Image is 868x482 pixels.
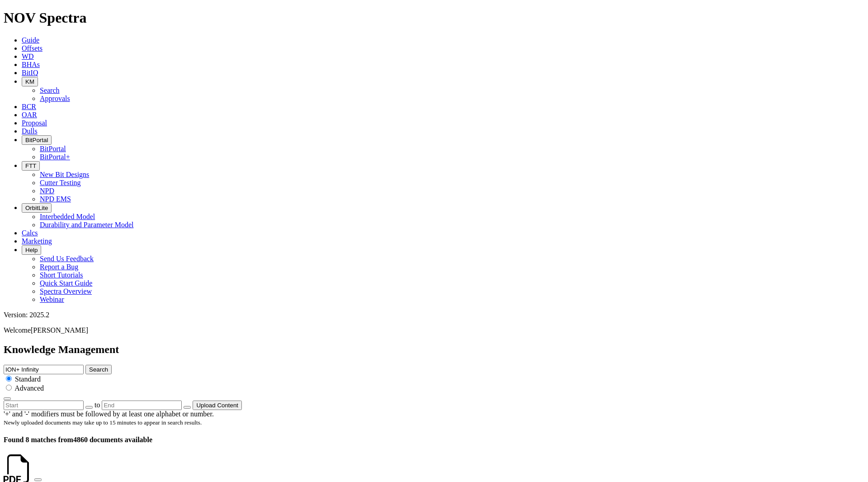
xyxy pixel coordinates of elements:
a: BitPortal [40,145,66,153]
span: Advanced [14,384,44,392]
h2: Knowledge Management [4,344,864,356]
a: Quick Start Guide [40,279,92,287]
a: Short Tutorials [40,271,83,279]
span: KM [25,78,34,85]
span: Help [25,247,38,253]
a: Webinar [40,296,64,303]
input: End [102,401,182,410]
a: WD [22,52,34,60]
a: Marketing [22,237,52,245]
a: Cutter Testing [40,179,81,186]
span: Standard [15,375,41,383]
a: Send Us Feedback [40,255,94,262]
a: NPD [40,187,54,195]
button: OrbitLite [22,203,52,213]
a: Proposal [22,119,47,127]
a: Dulls [22,127,38,135]
div: Version: 2025.2 [4,311,864,319]
span: FTT [25,162,36,169]
input: Start [4,401,84,410]
span: OrbitLite [25,205,48,211]
span: to [94,401,100,409]
p: Welcome [4,326,864,334]
h1: NOV Spectra [4,10,864,26]
button: Upload Content [193,401,242,410]
a: BitPortal+ [40,153,70,161]
h4: 4860 documents available [4,436,864,444]
input: e.g. Smoothsteer Record [4,365,84,374]
span: '+' and '-' modifiers must be followed by at least one alphabet or number. [4,410,214,418]
a: Offsets [22,44,42,52]
span: [PERSON_NAME] [31,326,88,334]
a: Calcs [22,229,38,237]
a: Spectra Overview [40,287,92,295]
a: Guide [22,36,39,44]
button: BitPortal [22,135,52,145]
a: Durability and Parameter Model [40,221,134,229]
a: Report a Bug [40,263,78,271]
a: BitIQ [22,69,38,76]
button: KM [22,77,38,86]
a: BHAs [22,61,40,68]
a: NPD EMS [40,195,71,203]
span: BitPortal [25,137,48,143]
a: Search [40,86,60,94]
button: FTT [22,161,40,171]
small: Newly uploaded documents may take up to 15 minutes to appear in search results. [4,419,202,426]
a: Interbedded Model [40,213,95,220]
span: Found 8 matches from [4,436,73,444]
a: Approvals [40,95,70,102]
a: OAR [22,111,37,119]
a: BCR [22,103,36,110]
a: New Bit Designs [40,171,89,178]
button: Help [22,245,41,255]
button: Search [85,365,112,374]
